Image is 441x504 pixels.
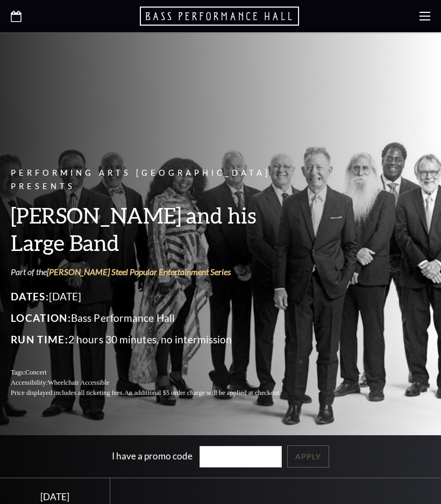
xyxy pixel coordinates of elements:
p: 2 hours 30 minutes, no intermission [11,331,307,348]
span: Dates: [11,290,49,303]
span: Concert [25,369,47,376]
label: I have a promo code [112,450,193,461]
p: Part of the [11,266,307,278]
p: Tags: [11,368,307,378]
span: Wheelchair Accessible [48,379,109,386]
span: An additional $5 order charge will be applied at checkout. [124,389,281,397]
p: Accessibility: [11,378,307,388]
p: Price displayed includes all ticketing fees. [11,388,307,398]
p: Bass Performance Hall [11,309,307,327]
p: Performing Arts [GEOGRAPHIC_DATA] Presents [11,167,307,193]
span: Run Time: [11,333,68,345]
div: [DATE] [13,491,97,502]
span: Location: [11,312,71,324]
h3: [PERSON_NAME] and his Large Band [11,201,307,256]
a: [PERSON_NAME] Steel Popular Entertainment Series [47,267,231,277]
p: [DATE] [11,288,307,305]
